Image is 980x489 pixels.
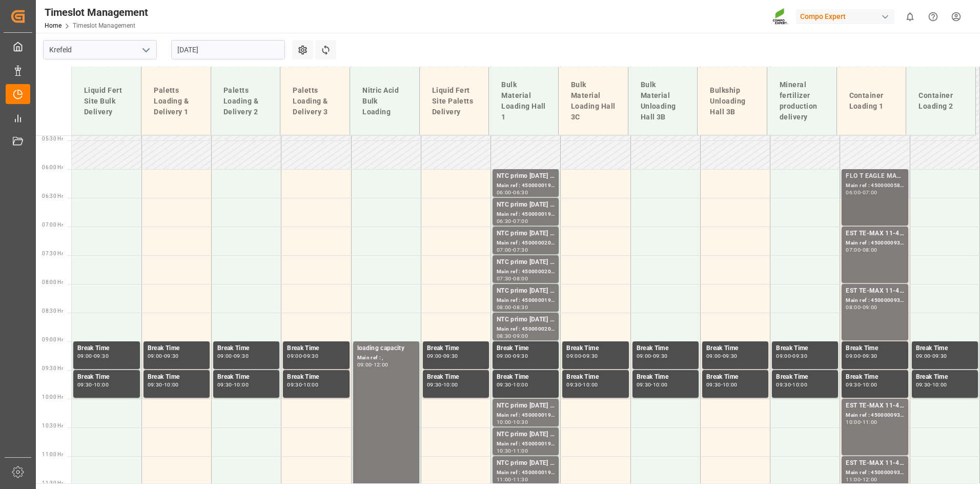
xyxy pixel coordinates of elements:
[217,354,232,358] div: 09:00
[637,354,651,358] div: 09:00
[45,22,62,29] a: Home
[846,286,904,296] div: EST TE-MAX 11-48 20kg (x56) WW;
[916,382,931,387] div: 09:30
[148,382,162,387] div: 09:30
[150,81,202,121] div: Paletts Loading & Delivery 1
[303,382,318,387] div: 10:00
[846,171,904,181] div: FLO T EAGLE MASTER [DATE] 25kg (x42) WW;
[497,248,512,252] div: 07:00
[427,354,442,358] div: 09:00
[427,343,485,354] div: Break Time
[427,382,442,387] div: 09:30
[846,354,861,358] div: 09:00
[148,354,162,358] div: 09:00
[566,343,624,354] div: Break Time
[513,334,528,338] div: 09:00
[512,248,513,252] div: -
[846,181,904,190] div: Main ref : 4500000585, 2000000428;
[792,354,807,358] div: 09:30
[497,458,555,468] div: NTC primo [DATE] BULK;
[497,440,555,449] div: Main ref : 4500000199, 2000000032;
[497,325,555,334] div: Main ref : 4500000200, 2000000032;
[512,305,513,310] div: -
[42,480,63,486] span: 11:30 Hr
[567,75,620,127] div: Bulk Material Loading Hall 3C
[706,81,759,121] div: Bulkship Unloading Hall 3B
[772,8,789,26] img: Screenshot%202023-09-29%20at%2010.02.21.png_1712312052.png
[497,239,555,248] div: Main ref : 4500000204, 2000000032;
[232,382,234,387] div: -
[427,372,485,382] div: Break Time
[513,276,528,281] div: 08:00
[916,354,931,358] div: 09:00
[497,430,555,440] div: NTC primo [DATE] BULK;
[637,382,651,387] div: 09:30
[42,308,63,314] span: 08:30 Hr
[287,354,302,358] div: 09:00
[42,165,63,170] span: 06:00 Hr
[42,193,63,199] span: 06:30 Hr
[776,343,834,354] div: Break Time
[513,190,528,195] div: 06:30
[92,382,94,387] div: -
[706,372,764,382] div: Break Time
[303,354,318,358] div: 09:30
[497,210,555,219] div: Main ref : 4500000195, 2000000032;
[916,372,974,382] div: Break Time
[443,382,458,387] div: 10:00
[497,343,555,354] div: Break Time
[234,354,249,358] div: 09:30
[637,343,695,354] div: Break Time
[162,354,164,358] div: -
[914,86,967,116] div: Container Loading 2
[861,354,862,358] div: -
[706,343,764,354] div: Break Time
[497,268,555,276] div: Main ref : 4500000202, 2000000032;
[861,190,862,195] div: -
[863,305,877,310] div: 09:00
[583,382,598,387] div: 10:00
[42,222,63,228] span: 07:00 Hr
[513,305,528,310] div: 08:30
[497,229,555,239] div: NTC primo [DATE] BULK;
[637,75,689,127] div: Bulk Material Unloading Hall 3B
[846,477,861,482] div: 11:00
[138,42,153,58] button: open menu
[861,248,862,252] div: -
[42,251,63,256] span: 07:30 Hr
[513,477,528,482] div: 11:30
[512,382,513,387] div: -
[846,468,904,477] div: Main ref : 4500000935, 2000000976;
[566,372,624,382] div: Break Time
[217,343,275,354] div: Break Time
[512,449,513,453] div: -
[863,190,877,195] div: 07:00
[80,81,133,121] div: Liquid Fert Site Bulk Delivery
[846,372,904,382] div: Break Time
[863,477,877,482] div: 12:00
[513,248,528,252] div: 07:30
[497,305,512,310] div: 08:00
[651,382,652,387] div: -
[513,354,528,358] div: 09:30
[358,81,411,121] div: Nitric Acid Bulk Loading
[289,81,341,121] div: Paletts Loading & Delivery 3
[791,354,792,358] div: -
[497,171,555,181] div: NTC primo [DATE] BULK;
[497,372,555,382] div: Break Time
[497,257,555,268] div: NTC primo [DATE] BULK;
[723,382,738,387] div: 10:00
[922,5,945,28] button: Help Center
[581,382,583,387] div: -
[863,354,877,358] div: 09:30
[581,354,583,358] div: -
[512,276,513,281] div: -
[497,276,512,281] div: 07:30
[372,362,373,367] div: -
[512,420,513,424] div: -
[357,362,372,367] div: 09:00
[791,382,792,387] div: -
[374,362,389,367] div: 12:00
[512,354,513,358] div: -
[77,354,92,358] div: 09:00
